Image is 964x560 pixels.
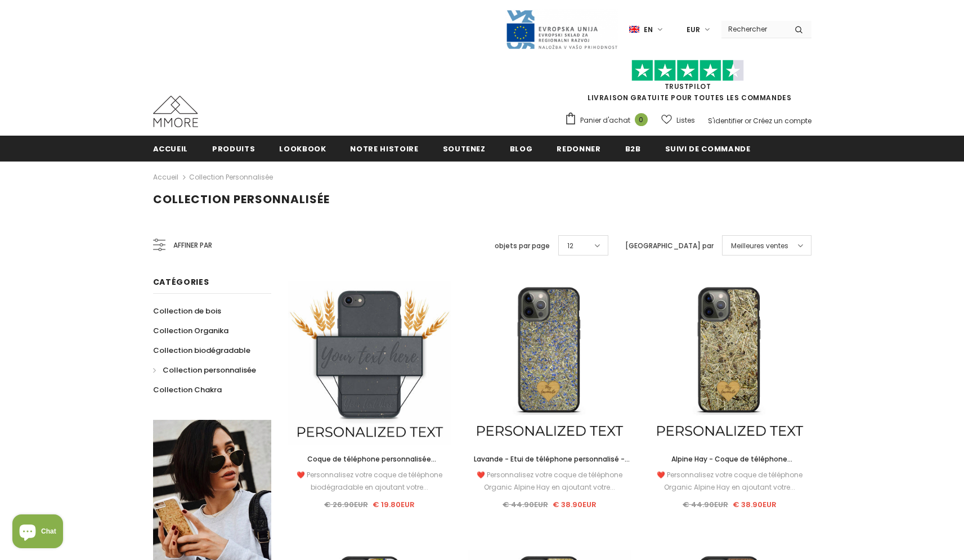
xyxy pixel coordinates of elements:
[663,454,795,476] span: Alpine Hay - Coque de téléphone personnalisée - Cadeau personnalisé
[350,136,418,161] a: Notre histoire
[665,82,711,91] a: TrustPilot
[173,239,212,252] span: Affiner par
[153,380,222,400] a: Collection Chakra
[553,499,597,510] span: € 38.90EUR
[625,144,641,154] span: B2B
[648,453,811,465] a: Alpine Hay - Coque de téléphone personnalisée - Cadeau personnalisé
[153,136,189,161] a: Accueil
[733,499,777,510] span: € 38.90EUR
[9,514,66,551] inbox-online-store-chat: Shopify online store chat
[708,116,743,126] a: S'identifier
[557,144,600,154] span: Redonner
[153,384,222,395] span: Collection Chakra
[443,144,486,154] span: soutenez
[731,240,788,252] span: Meilleures ventes
[153,301,221,321] a: Collection de bois
[443,136,486,161] a: soutenez
[745,116,751,126] span: or
[153,144,189,154] span: Accueil
[665,136,751,161] a: Suivi de commande
[505,24,618,34] a: Javni Razpis
[635,113,648,126] span: 0
[721,21,786,37] input: Search Site
[279,144,326,154] span: Lookbook
[644,24,653,35] span: en
[153,325,228,336] span: Collection Organika
[625,136,641,161] a: B2B
[676,115,695,126] span: Listes
[189,172,273,182] a: Collection personnalisée
[510,144,533,154] span: Blog
[153,321,228,341] a: Collection Organika
[350,144,418,154] span: Notre histoire
[153,345,250,356] span: Collection biodégradable
[510,136,533,161] a: Blog
[468,469,631,494] div: ❤️ Personnalisez votre coque de téléphone Organic Alpine Hay en ajoutant votre...
[683,499,728,510] span: € 44.90EUR
[153,191,330,207] span: Collection personnalisée
[288,453,451,465] a: Coque de téléphone personnalisée biodégradable - Noire
[307,454,436,476] span: Coque de téléphone personnalisée biodégradable - Noire
[625,240,714,252] label: [GEOGRAPHIC_DATA] par
[153,341,250,360] a: Collection biodégradable
[564,65,811,102] span: LIVRAISON GRATUITE POUR TOUTES LES COMMANDES
[629,25,639,34] img: i-lang-1.png
[212,136,255,161] a: Produits
[665,144,751,154] span: Suivi de commande
[495,240,550,252] label: objets par page
[567,240,573,252] span: 12
[631,60,744,82] img: Faites confiance aux étoiles pilotes
[753,116,811,126] a: Créez un compte
[163,365,256,375] span: Collection personnalisée
[687,24,700,35] span: EUR
[153,360,256,380] a: Collection personnalisée
[373,499,415,510] span: € 19.80EUR
[580,115,630,126] span: Panier d'achat
[648,469,811,494] div: ❤️ Personnalisez votre coque de téléphone Organic Alpine Hay en ajoutant votre...
[279,136,326,161] a: Lookbook
[661,110,695,130] a: Listes
[557,136,600,161] a: Redonner
[288,469,451,494] div: ❤️ Personnalisez votre coque de téléphone biodégradable en ajoutant votre...
[212,144,255,154] span: Produits
[474,454,630,476] span: Lavande - Etui de téléphone personnalisé - Cadeau personnalisé
[153,171,178,184] a: Accueil
[153,306,221,316] span: Collection de bois
[153,96,198,127] img: Cas MMORE
[503,499,548,510] span: € 44.90EUR
[153,276,209,288] span: Catégories
[505,9,618,50] img: Javni Razpis
[468,453,631,465] a: Lavande - Etui de téléphone personnalisé - Cadeau personnalisé
[324,499,368,510] span: € 26.90EUR
[564,112,653,129] a: Panier d'achat 0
